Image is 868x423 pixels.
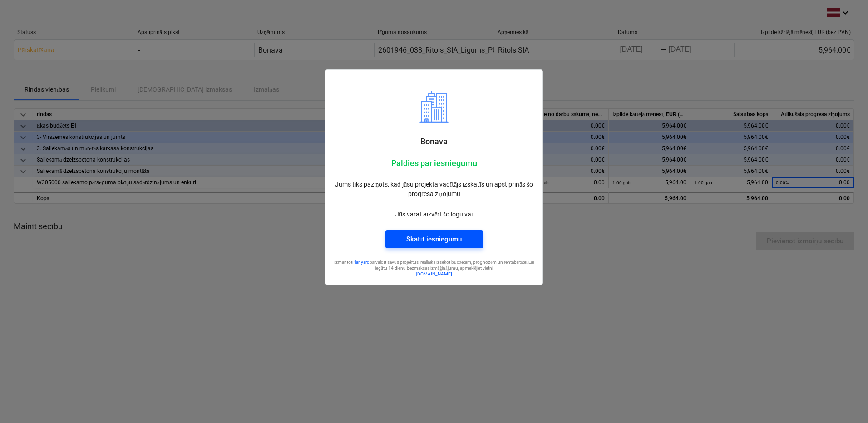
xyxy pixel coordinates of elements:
a: Planyard [352,260,370,265]
p: Izmantot pārvaldīt savus projektus, reāllaikā izsekot budžetam, prognozēm un rentabilitātei. Lai ... [333,259,535,271]
button: Skatīt iesniegumu [385,230,483,248]
p: Bonava [333,136,535,147]
p: Jūs varat aizvērt šo logu vai [333,210,535,219]
a: [DOMAIN_NAME] [416,271,452,276]
div: Skatīt iesniegumu [406,233,461,245]
p: Paldies par iesniegumu [333,158,535,169]
p: Jums tiks paziņots, kad jūsu projekta vadītājs izskatīs un apstiprinās šo progresa ziņojumu [333,180,535,199]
